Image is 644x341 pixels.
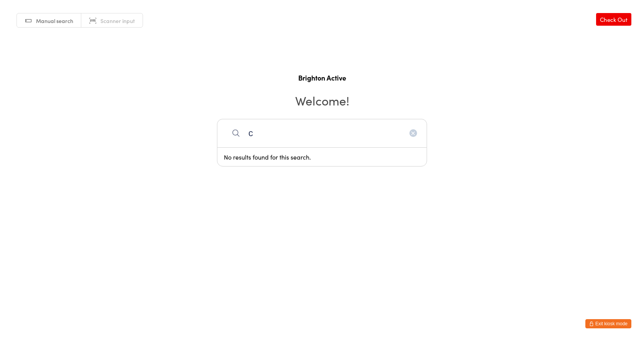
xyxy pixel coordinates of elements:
input: Search [217,119,427,147]
span: Scanner input [100,17,135,25]
h2: Welcome! [8,92,636,109]
button: Exit kiosk mode [585,319,631,328]
div: No results found for this search. [217,147,427,166]
h1: Brighton Active [8,73,636,82]
a: Check Out [596,13,631,26]
span: Manual search [36,17,73,25]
